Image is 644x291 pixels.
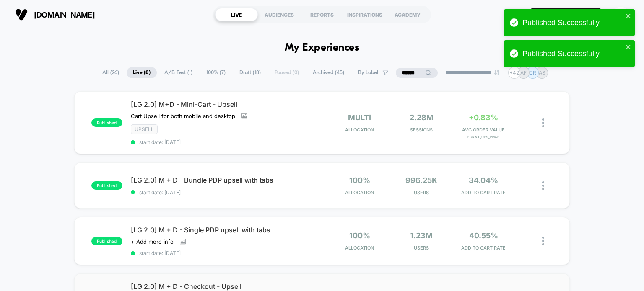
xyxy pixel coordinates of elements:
[454,127,512,133] span: AVG ORDER VALUE
[285,42,360,54] h1: My Experiences
[215,8,258,21] div: LIVE
[626,13,631,21] button: close
[301,8,343,21] div: REPORTS
[522,18,623,27] div: Published Successfully
[392,190,450,196] span: Users
[469,176,498,185] span: 34.04%
[131,139,322,145] span: start date: [DATE]
[15,8,28,21] img: Visually logo
[343,8,386,21] div: INSPIRATIONS
[131,282,322,291] span: [LG 2.0] M + D - Checkout - Upsell
[13,8,97,21] button: [DOMAIN_NAME]
[610,6,631,23] button: CM
[131,250,322,256] span: start date: [DATE]
[626,44,631,52] button: close
[542,237,544,245] img: close
[34,10,95,19] span: [DOMAIN_NAME]
[386,8,429,21] div: ACADEMY
[613,7,629,23] div: CM
[158,67,199,78] span: A/B Test ( 1 )
[91,118,122,127] span: published
[454,245,512,251] span: ADD TO CART RATE
[306,67,351,78] span: Archived ( 45 )
[410,113,434,122] span: 2.28M
[200,67,232,78] span: 100% ( 7 )
[349,176,370,185] span: 100%
[405,176,437,185] span: 996.25k
[131,226,322,234] span: [LG 2.0] M + D - Single PDP upsell with tabs
[91,181,122,190] span: published
[542,118,544,127] img: close
[131,189,322,196] span: start date: [DATE]
[469,231,498,240] span: 40.55%
[349,231,370,240] span: 100%
[454,135,512,139] span: for VT_UpS_Price
[522,49,623,58] div: Published Successfully
[258,8,301,21] div: AUDIENCES
[131,124,158,134] span: Upsell
[131,238,174,245] span: + Add more info
[91,237,122,245] span: published
[131,176,322,184] span: [LG 2.0] M + D - Bundle PDP upsell with tabs
[345,127,374,133] span: Allocation
[469,113,498,122] span: +0.83%
[127,67,157,78] span: Live ( 8 )
[345,190,374,196] span: Allocation
[358,70,378,76] span: By Label
[494,70,499,75] img: end
[542,181,544,190] img: close
[131,100,322,108] span: [LG 2.0] M+D - Mini-Cart - Upsell
[233,67,267,78] span: Draft ( 18 )
[345,245,374,251] span: Allocation
[454,190,512,196] span: ADD TO CART RATE
[96,67,125,78] span: All ( 26 )
[131,113,235,119] span: Cart Upsell for both mobile and desktop
[410,231,433,240] span: 1.23M
[392,127,450,133] span: Sessions
[392,245,450,251] span: Users
[348,113,371,122] span: multi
